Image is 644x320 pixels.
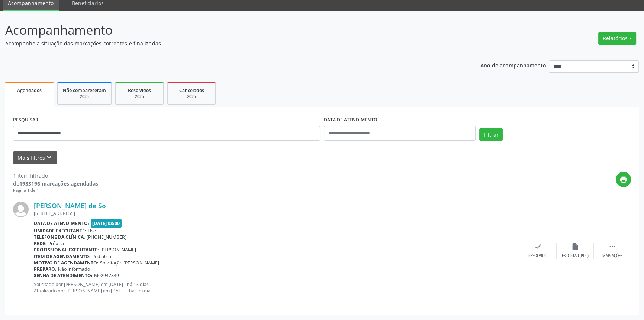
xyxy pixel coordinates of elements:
p: Ano de acompanhamento [480,60,546,70]
button: Filtrar [479,128,503,141]
span: Própria [48,240,64,247]
span: [PERSON_NAME] [100,247,136,253]
span: Resolvidos [128,87,151,94]
b: Motivo de agendamento: [34,260,99,266]
div: 1 item filtrado [13,172,98,180]
button: print [616,172,631,187]
p: Acompanhamento [5,21,449,39]
label: DATA DE ATENDIMENTO [324,114,377,126]
div: Exportar (PDF) [562,253,589,259]
b: Preparo: [34,266,57,272]
div: Página 1 de 1 [13,187,98,194]
b: Item de agendamento: [34,253,91,260]
div: [STREET_ADDRESS] [34,210,519,216]
button: Mais filtroskeyboard_arrow_down [13,151,57,164]
span: Não informado [58,266,90,272]
i: check [534,243,542,251]
b: Unidade executante: [34,228,86,234]
i: keyboard_arrow_down [45,153,53,162]
i: insert_drive_file [571,243,579,251]
span: Cancelados [179,87,204,94]
b: Data de atendimento: [34,220,89,226]
b: Senha de atendimento: [34,272,93,279]
div: 2025 [63,94,106,99]
img: img [13,202,29,217]
strong: 1933196 marcações agendadas [19,180,98,187]
span: M02947849 [94,272,119,279]
b: Profissional executante: [34,247,99,253]
p: Acompanhe a situação das marcações correntes e finalizadas [5,39,449,47]
p: Solicitado por [PERSON_NAME] em [DATE] - há 13 dias Atualizado por [PERSON_NAME] em [DATE] - há u... [34,281,519,294]
div: 2025 [121,94,158,99]
div: 2025 [173,94,210,99]
button: Relatórios [598,32,636,45]
span: Solicitação [PERSON_NAME]. [100,260,160,266]
span: Pediatria [92,253,111,260]
span: Hse [88,228,96,234]
i: print [619,175,628,184]
span: Não compareceram [63,87,106,94]
b: Telefone da clínica: [34,234,85,240]
span: [PHONE_NUMBER] [87,234,126,240]
span: Agendados [17,87,42,94]
i:  [608,243,616,251]
b: Rede: [34,240,47,247]
div: de [13,180,98,187]
label: PESQUISAR [13,114,38,126]
a: [PERSON_NAME] de So [34,202,106,210]
div: Resolvido [528,253,547,259]
span: [DATE] 08:00 [91,219,122,228]
div: Mais ações [602,253,622,259]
